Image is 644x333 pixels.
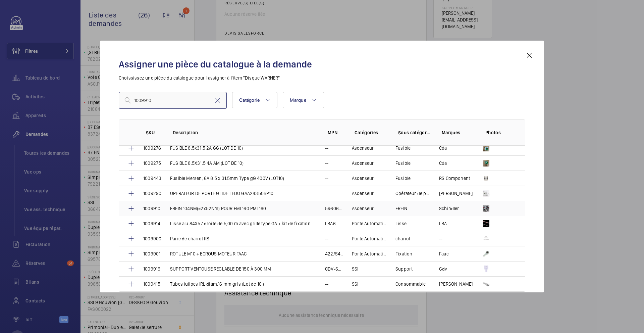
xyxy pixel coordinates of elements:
img: 8lfJpIqejQMFciCK5YC6uQj90ZXA7dMMO4CU4X1eHh-zEYNF.png [483,205,489,212]
p: SKU [146,129,162,136]
p: Fusible Mersen, 6A 8.5 x 31.5mm Type gG 400V (LOT10) [170,175,284,182]
p: SSI [352,266,359,272]
p: 1009910 [143,205,160,212]
p: Photos [485,129,512,136]
p: 1009415 [143,281,160,287]
p: FREIN [395,205,407,212]
p: Paire de chariot RS [170,235,209,242]
p: Consommable [395,281,426,287]
button: Marque [283,92,324,108]
p: SSI [352,281,359,287]
p: Ascenseur [352,145,374,151]
p: [PERSON_NAME] [439,281,473,287]
p: Ascenseur [352,205,374,212]
img: f0iHDPiR0yPOSJBQYXhHC75UDt_BkivQAsxkr3GFYexeHfdF.png [483,175,489,182]
p: Ascenseur [352,190,374,197]
p: FUSIBLE 8.5x31.5 2A GG (LOT DE 10) [170,145,243,151]
p: -- [325,281,328,287]
p: 1009276 [143,145,161,151]
p: 1009916 [143,266,160,272]
p: FREIN 104NM(=2x52Nm) POUR FML160 PML160 [170,205,266,212]
p: Ascenseur [352,175,374,182]
p: Fusible [395,145,411,151]
p: Cda [439,145,447,151]
p: Porte Automatique [352,220,387,227]
span: Marque [290,97,306,103]
p: Ascenseur [352,160,374,166]
p: -- [325,190,328,197]
p: SUPPORT VENTOUSE REGLABLE DE 150 À 300 MM [170,266,271,272]
p: OPERATEUR DE PORTE GLIDE LEDO GAA24350BP10 [170,190,274,197]
p: Fusible [395,175,411,182]
p: Description [173,129,317,136]
p: Cda [439,160,447,166]
p: [PERSON_NAME] [439,190,473,197]
p: Lisse alu 84X57 droite de 5,00 m avec grille type GA + kit de fixation [170,220,311,227]
p: Sous catégories [398,129,431,136]
p: Porte Automatique [352,250,387,257]
p: Choississez une pièce du catalogue pour l'assigner à l'item "Disque WARNER" [119,75,525,81]
p: -- [439,235,442,242]
p: 422/S450H [325,250,344,257]
p: Opérateur de porte [395,190,431,197]
p: RS Component [439,175,470,182]
p: MPN [328,129,344,136]
img: 7FzZOkoc8iyHAtP09qNpi_LSjPCZPar_Ng2j49yP_vl6euGk.png [483,190,489,197]
p: Gdv [439,266,447,272]
p: LBA6 [325,220,336,227]
img: MDloNgse4spzizayFaEn6mHCY74Dzyp3jmUiun6jk6QxGSjb.png [483,250,489,257]
p: Faac [439,250,449,257]
p: 1009443 [143,175,161,182]
p: -- [325,235,328,242]
p: CDV-SUPVRREG [325,266,344,272]
p: Tubes tulipes IRL diam.16 mm gris (Lot de 10 ) [170,281,264,287]
p: 1009900 [143,235,161,242]
p: Marques [442,129,475,136]
p: -- [325,175,328,182]
p: 1009901 [143,250,160,257]
img: jIhiR8uUQjsO9y7h84F0Hx4FTlZlym2KjwNj8sdUljldpw0J.jpeg [483,160,489,166]
img: V6CPp_Q2OKm6m0rMRrkM_O3OFMpAOx0af4F5fdCuIgqixEd4.png [483,266,489,272]
p: Support [395,266,413,272]
img: VZKZTPBIG4BgVkVdwvlBOvn-t7NdTFc6qhJfkFQlGVZXp4bA.jpeg [483,145,489,151]
p: -- [325,145,328,151]
p: Catégories [355,129,387,136]
span: Catégorie [239,97,260,103]
button: Catégorie [232,92,277,108]
img: n3qSdiKMHc9gmvrVsr6fU9DtShEAPxo3pYzFAHPIOMvYdzb9.png [483,220,489,227]
p: Fusible [395,160,411,166]
p: Porte Automatique [352,235,387,242]
h2: Assigner une pièce du catalogue à la demande [119,58,525,70]
p: LBA [439,220,447,227]
input: Find a part [119,92,227,109]
p: 1009914 [143,220,160,227]
img: lZzwx2qEU4_cUztSVACQUlJFolB9h6iXXrgbfLzBGM78b7SA.png [483,235,489,242]
p: chariot [395,235,410,242]
p: 1009290 [143,190,161,197]
p: 1009275 [143,160,161,166]
p: Fixation [395,250,412,257]
p: ROTULE M10 + ECROUS MOTEUR FAAC [170,250,247,257]
p: Schindler [439,205,459,212]
p: -- [325,160,328,166]
img: rt5ZvzjJexzAq3Anri7Ai-b6oD6iu1yitp6qqSF67qvCC2is.png [483,281,489,287]
p: 59606272 [325,205,344,212]
p: Lisse [395,220,407,227]
p: FUSIBLE 8.5X31.5 4A AM (LOT DE 10) [170,160,244,166]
